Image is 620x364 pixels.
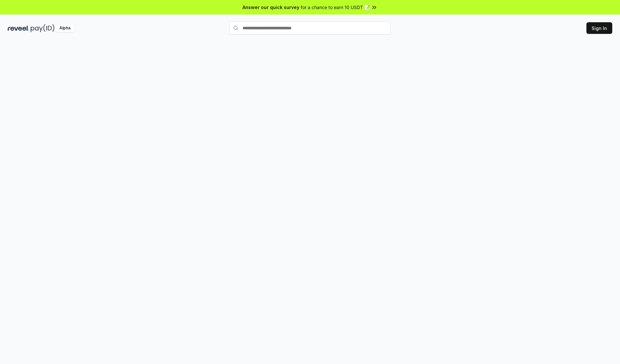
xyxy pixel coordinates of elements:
button: Sign In [586,22,612,34]
span: for a chance to earn 10 USDT 📝 [301,4,370,11]
img: pay_id [31,24,55,32]
img: reveel_dark [8,24,29,32]
div: Alpha [56,24,74,32]
span: Answer our quick survey [243,4,299,11]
